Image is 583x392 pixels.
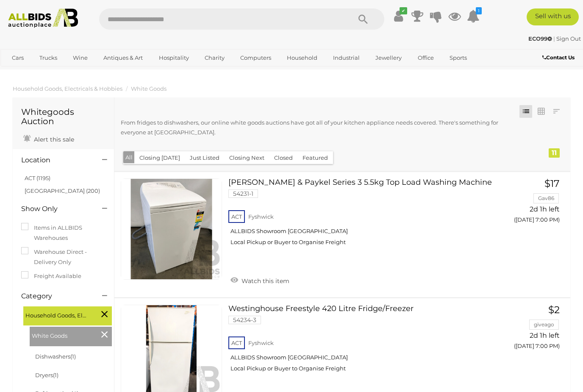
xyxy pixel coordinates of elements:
[35,372,58,378] a: Dryers(1)
[501,178,562,228] a: $17 Gav86 2d 1h left ([DATE] 7:00 PM)
[549,148,560,158] div: 11
[21,205,89,213] h4: Show Only
[501,305,562,354] a: $2 giveago 2d 1h left ([DATE] 7:00 PM)
[392,8,405,24] a: ✔
[34,51,63,65] a: Trucks
[556,35,581,42] a: Sign Out
[25,309,89,320] span: Household Goods, Electricals & Hobbies
[21,247,105,267] label: Warehouse Direct - Delivery Only
[6,51,29,65] a: Cars
[134,151,185,164] button: Closing [DATE]
[67,51,93,65] a: Wine
[53,372,58,378] span: (1)
[281,51,323,65] a: Household
[153,51,194,65] a: Hospitality
[269,151,298,164] button: Closed
[185,151,225,164] button: Just Listed
[21,156,89,164] h4: Location
[35,353,76,360] a: Dishwashers(1)
[235,305,488,379] a: Westinghouse Freestyle 420 Litre Fridge/Freezer 54234-3 ACT Fyshwick ALLBIDS Showroom [GEOGRAPHIC...
[297,151,333,164] button: Featured
[21,132,76,145] a: Alert this sale
[542,53,577,62] a: Contact Us
[6,65,78,79] a: [GEOGRAPHIC_DATA]
[412,51,439,65] a: Office
[25,175,50,181] a: ACT (1195)
[228,274,291,286] a: Watch this item
[548,304,560,316] span: $2
[342,8,384,30] button: Search
[527,8,579,25] a: Sell with us
[25,187,100,194] a: [GEOGRAPHIC_DATA] (200)
[4,8,82,28] img: Allbids.com.au
[21,107,105,126] h1: Whitegoods Auction
[123,151,135,164] button: All
[224,151,269,164] button: Closing Next
[467,8,480,24] a: 1
[98,51,148,65] a: Antiques & Art
[121,118,521,138] p: From fridges to dishwashers, our online white goods auctions have got all of your kitchen applian...
[544,178,560,189] span: $17
[553,35,555,42] span: |
[21,271,81,281] label: Freight Available
[131,85,167,92] a: White Goods
[13,85,122,92] a: Household Goods, Electricals & Hobbies
[542,54,575,61] b: Contact Us
[400,7,407,14] i: ✔
[32,329,95,341] span: White Goods
[444,51,472,65] a: Sports
[235,178,488,253] a: [PERSON_NAME] & Paykel Series 3 5.5kg Top Load Washing Machine 54231-1 ACT Fyshwick ALLBIDS Showr...
[32,136,74,143] span: Alert this sale
[235,51,277,65] a: Computers
[21,223,105,243] label: Items in ALLBIDS Warehouses
[476,7,482,14] i: 1
[328,51,365,65] a: Industrial
[21,292,89,300] h4: Category
[199,51,230,65] a: Charity
[70,353,76,360] span: (1)
[528,35,553,42] a: ECO99
[239,277,289,285] span: Watch this item
[370,51,407,65] a: Jewellery
[528,35,552,42] strong: ECO99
